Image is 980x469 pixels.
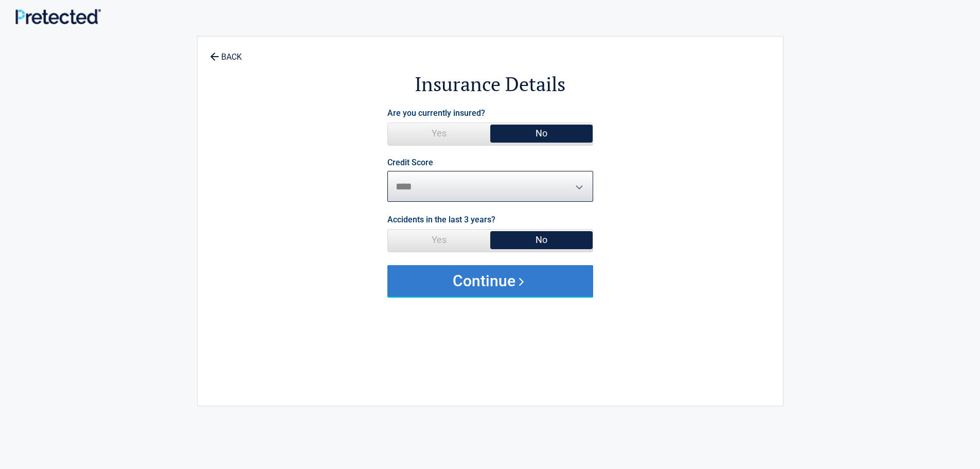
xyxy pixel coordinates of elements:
[387,159,433,167] label: Credit Score
[254,71,726,97] h2: Insurance Details
[15,9,101,24] img: Main Logo
[387,213,495,227] label: Accidents in the last 3 years?
[490,230,593,250] span: No
[388,230,490,250] span: Yes
[208,43,244,61] a: BACK
[387,106,485,120] label: Are you currently insured?
[387,265,593,296] button: Continue
[490,123,593,144] span: No
[388,123,490,144] span: Yes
